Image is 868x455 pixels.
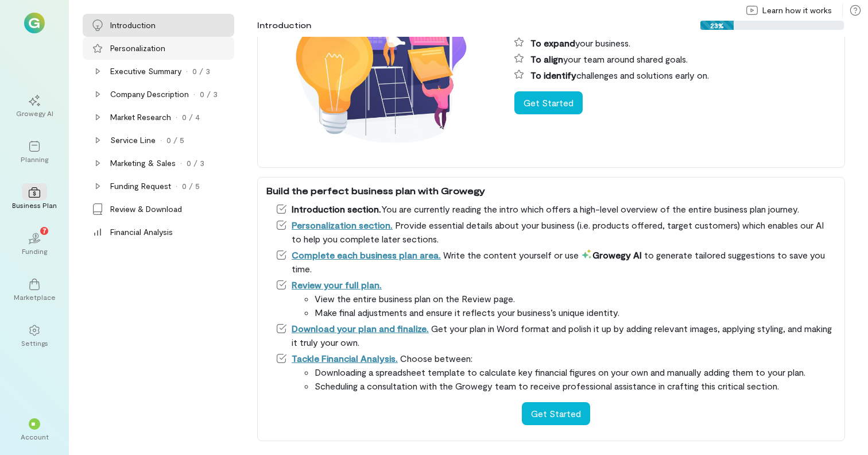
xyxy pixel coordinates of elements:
[292,279,382,290] a: Review your full plan.
[514,52,836,66] li: your team around shared goals.
[530,53,563,64] span: To align
[182,180,200,192] div: 0 / 5
[276,248,836,276] li: Write the content yourself or use to generate tailored suggestions to save you time.
[110,157,176,169] div: Marketing & Sales
[110,180,171,192] div: Funding Request
[110,20,156,31] div: Introduction
[522,402,590,425] button: Get Started
[14,178,55,219] a: Business Plan
[110,203,182,215] div: Review & Download
[315,292,836,306] li: View the entire business plan on the Review page.
[292,203,381,214] span: Introduction section.
[514,36,836,50] li: your business.
[160,134,162,146] div: ·
[581,249,642,260] span: Growegy AI
[14,223,55,265] a: Funding
[257,20,311,31] div: Introduction
[166,134,184,146] div: 0 / 5
[42,225,46,236] span: 7
[530,70,576,80] span: To identify
[266,184,836,198] div: Build the perfect business plan with Growegy
[315,306,836,319] li: Make final adjustments and ensure it reflects your business’s unique identity.
[192,65,210,77] div: 0 / 3
[276,352,836,393] li: Choose between:
[315,365,836,379] li: Downloading a spreadsheet template to calculate key financial figures on your own and manually ad...
[315,379,836,393] li: Scheduling a consultation with the Growegy team to receive professional assistance in crafting th...
[180,157,182,169] div: ·
[292,219,393,230] a: Personalization section.
[12,200,57,210] div: Business Plan
[176,180,177,192] div: ·
[176,111,177,123] div: ·
[22,246,47,256] div: Funding
[21,432,49,441] div: Account
[292,323,429,334] a: Download your plan and finalize.
[21,338,48,348] div: Settings
[193,88,195,100] div: ·
[276,218,836,246] li: Provide essential details about your business (i.e. products offered, target customers) which ena...
[200,88,218,100] div: 0 / 3
[21,155,48,164] div: Planning
[762,5,832,16] span: Learn how it works
[110,134,156,146] div: Service Line
[14,315,55,357] a: Settings
[110,226,173,238] div: Financial Analysis
[276,322,836,349] li: Get your plan in Word format and polish it up by adding relevant images, applying styling, and ma...
[186,65,188,77] div: ·
[110,65,181,77] div: Executive Summary
[514,68,836,82] li: challenges and solutions early on.
[110,111,171,123] div: Market Research
[530,37,575,48] span: To expand
[187,157,204,169] div: 0 / 3
[110,88,189,100] div: Company Description
[14,86,55,127] a: Growegy AI
[14,269,55,311] a: Marketplace
[514,91,583,114] button: Get Started
[14,292,56,302] div: Marketplace
[14,132,55,173] a: Planning
[110,43,165,54] div: Personalization
[182,111,200,123] div: 0 / 4
[292,353,398,364] a: Tackle Financial Analysis.
[276,202,836,216] li: You are currently reading the intro which offers a high-level overview of the entire business pla...
[16,109,53,118] div: Growegy AI
[292,249,441,260] a: Complete each business plan area.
